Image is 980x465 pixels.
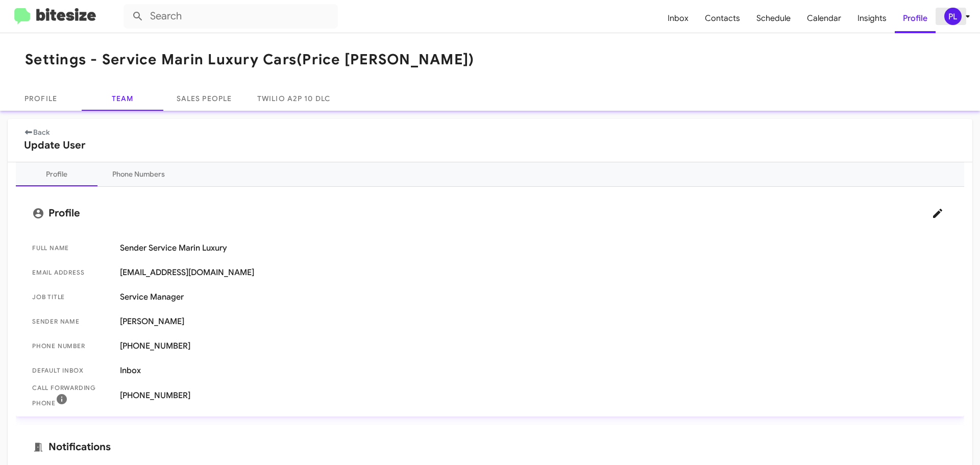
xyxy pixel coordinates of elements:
span: Phone number [32,341,112,351]
span: [PERSON_NAME] [120,316,948,327]
span: Service Manager [120,292,948,302]
a: Insights [849,4,895,33]
button: PL [936,8,969,25]
a: Schedule [748,4,799,33]
span: Call Forwarding Phone [32,383,112,408]
span: [EMAIL_ADDRESS][DOMAIN_NAME] [120,267,948,278]
a: Team [82,86,163,111]
span: Default Inbox [32,365,112,376]
span: (Price [PERSON_NAME]) [297,51,474,68]
a: Sales People [163,86,245,111]
input: Search [124,4,338,29]
span: Sender Service Marin Luxury [120,243,948,253]
span: Email Address [32,267,112,278]
a: Calendar [799,4,849,33]
h2: Update User [24,137,956,154]
span: Inbox [120,365,948,376]
mat-card-title: Profile [32,203,948,224]
div: Phone Numbers [112,169,165,179]
a: Back [24,128,50,137]
a: Contacts [697,4,748,33]
div: Profile [46,169,67,179]
span: Job Title [32,292,112,302]
h1: Settings - Service Marin Luxury Cars [25,52,474,68]
a: Inbox [659,4,697,33]
a: Twilio A2P 10 DLC [245,86,342,111]
a: Profile [895,4,936,33]
span: Sender Name [32,316,112,327]
span: Full Name [32,243,112,253]
div: PL [944,8,962,25]
span: [PHONE_NUMBER] [120,390,948,401]
span: [PHONE_NUMBER] [120,341,948,351]
mat-card-title: Notifications [32,441,948,453]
